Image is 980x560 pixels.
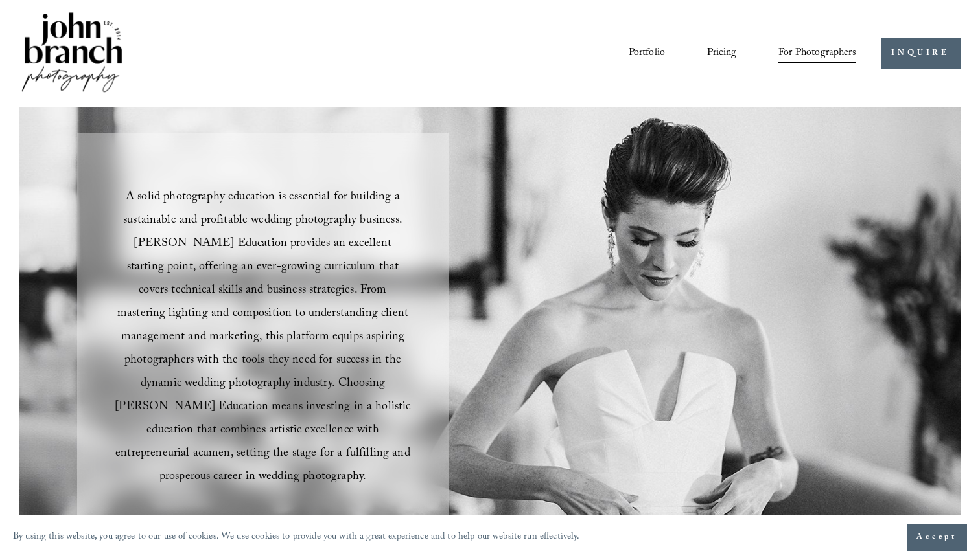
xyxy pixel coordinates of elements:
[115,188,414,487] span: A solid photography education is essential for building a sustainable and profitable wedding phot...
[778,43,856,63] span: For Photographers
[707,42,736,64] a: Pricing
[629,42,665,64] a: Portfolio
[13,528,580,547] p: By using this website, you agree to our use of cookies. We use cookies to provide you with a grea...
[881,38,961,69] a: INQUIRE
[907,524,967,551] button: Accept
[19,10,124,97] img: John Branch IV Photography
[778,42,856,64] a: folder dropdown
[916,531,957,544] span: Accept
